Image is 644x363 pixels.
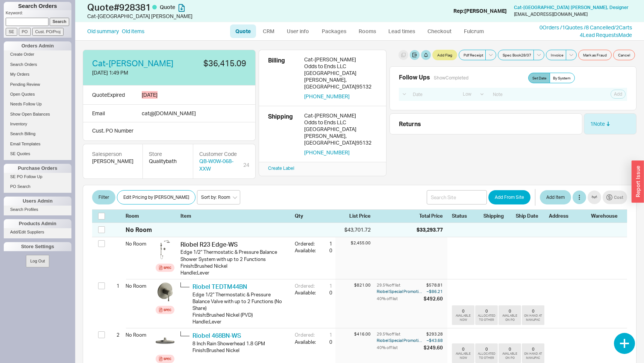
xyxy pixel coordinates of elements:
div: Edge 1/2" Thermostatic & Pressure Balance Shower System with up to 2 Functions [180,249,289,262]
div: Salesperson [92,150,133,158]
div: No Room [126,226,152,234]
div: Shipping [268,112,298,156]
div: Returns [399,120,579,128]
button: Filter [92,190,115,204]
a: Cat-[PERSON_NAME] [92,59,173,67]
div: [PERSON_NAME] [92,157,133,165]
button: Cost [603,191,627,204]
div: Show Completed [434,75,471,81]
a: Rooms [353,24,381,38]
div: 24 [243,161,249,169]
div: Store [149,150,187,158]
div: 2 [110,328,120,341]
input: Search [50,18,70,26]
div: AVAILABLE NOW [453,314,473,322]
div: Status [452,212,479,219]
a: Lead times [383,24,421,38]
div: – $86.21 [424,288,443,294]
div: Billing [268,56,298,100]
div: Cust. PO Number [83,122,256,141]
button: Edit Pricing by [PERSON_NAME] [117,190,195,204]
div: ALLOCATED TO OTHER [477,352,496,360]
div: 0 [462,308,465,314]
span: Invoice [551,52,564,58]
a: Open Quotes [4,90,71,98]
div: [GEOGRAPHIC_DATA][PERSON_NAME] , [GEOGRAPHIC_DATA] 95132 [304,70,377,90]
div: 0 [325,339,332,345]
a: Old items [122,27,144,35]
span: Spec Book 28 / 37 [503,52,531,58]
div: Warehouse [591,212,621,219]
div: Cat-[PERSON_NAME] [304,56,377,63]
span: Needs Follow Up [10,102,42,106]
a: /2Carts [614,24,632,31]
div: [DATE] [142,91,158,99]
div: Email [92,109,105,117]
div: Spec [164,307,171,313]
div: $492.60 [424,295,443,302]
div: No Room [126,237,153,250]
div: ON HAND AT MANUFAC [523,352,543,360]
div: AVAILABLE NOW [453,352,473,360]
div: $249.60 [424,344,443,351]
a: Cat-[GEOGRAPHIC_DATA] [PERSON_NAME], Designer [514,5,629,10]
a: 0Orders /1Quotes /8 Cancelled [539,24,614,31]
div: Users Admin [4,197,71,206]
input: PO [19,28,31,36]
a: 4Lead RequestsMade [580,32,632,38]
h1: Search Orders [4,2,71,10]
div: [DATE] 1:49 PM [92,69,185,76]
div: Available: [295,247,319,254]
div: Ordered: [295,240,319,247]
div: cat @ [DOMAIN_NAME] [142,109,196,117]
button: Add [611,90,626,99]
div: No Room [126,328,153,341]
div: 1 [110,279,120,292]
div: [GEOGRAPHIC_DATA][PERSON_NAME] , [GEOGRAPHIC_DATA] 95132 [304,126,377,146]
div: Riobel Special Promotion [377,337,422,343]
div: $578.81 [424,282,443,288]
span: Pending Review [10,82,40,87]
div: Ordered: [295,331,319,338]
div: Customer Code [199,150,249,158]
input: Cust. PO/Proj [32,28,64,36]
div: $416.00 [335,331,371,337]
div: 0 [325,289,332,296]
div: Cat-[GEOGRAPHIC_DATA] [PERSON_NAME] [87,12,324,20]
input: Date [409,89,457,99]
div: 0 [532,308,535,314]
div: No Room [126,279,153,292]
div: 0 [532,346,535,352]
a: Old summary [87,27,119,35]
a: Add/Edit Suppliers [4,228,71,236]
div: 8 Inch Rain Showerhead 1.8 GPM [192,340,289,347]
div: 40 % off list [377,344,422,351]
img: EDGE_1_2_Therm_Pressure_Balance_Option_1_BN_yfsgdf [156,240,174,259]
a: Pending Review [4,81,71,88]
span: Set Date [532,75,547,81]
div: $2,455.00 [335,240,371,246]
div: Address [549,212,586,219]
button: [PHONE_NUMBER] [304,149,350,156]
input: SE [6,28,17,36]
div: 0 [485,346,488,352]
a: Search Orders [4,61,71,69]
a: Packages [316,24,352,38]
div: List Price [335,212,371,219]
a: Inventory [4,120,71,128]
div: Room [126,212,153,219]
div: Handle : Lever [180,269,289,276]
span: Mark as Fraud [583,52,607,58]
a: SE Quotes [4,150,71,158]
div: Handle : Lever [192,318,289,325]
button: Pdf Receipt [459,50,486,60]
div: Products Admin [4,219,71,228]
div: $821.00 [335,282,371,288]
a: SE PO Follow Up [4,173,71,181]
a: Show Open Balances [4,110,71,118]
span: Add [614,91,622,97]
a: Needs Follow Up [4,100,71,108]
div: Orders Admin [4,41,71,50]
span: Pdf Receipt [464,52,483,58]
div: 0 [485,308,488,314]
